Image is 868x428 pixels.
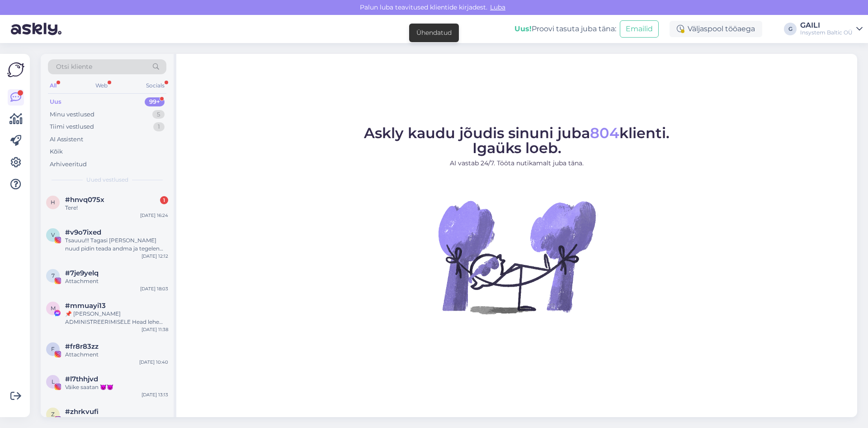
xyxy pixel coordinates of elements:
[94,80,109,91] div: Web
[65,228,101,236] span: #v9o7ixed
[142,253,168,260] div: [DATE] 12:12
[620,20,659,38] button: Emailid
[590,124,619,142] span: 804
[800,22,863,36] a: GAILIInsystem Baltic OÜ
[51,305,56,312] span: m
[140,212,168,219] div: [DATE] 16:24
[65,204,168,212] div: Tere!
[50,135,83,144] div: AI Assistent
[51,411,55,418] span: z
[140,285,168,292] div: [DATE] 18:03
[364,124,670,157] span: Askly kaudu jõudis sinuni juba klienti. Igaüks loeb.
[65,310,168,326] div: 📌 [PERSON_NAME] ADMINISTREERIMISELE Head lehe administraatorid Regulaarse ülevaatuse ja hindamise...
[160,196,168,204] div: 1
[152,110,165,119] div: 5
[153,122,165,131] div: 1
[144,80,166,91] div: Socials
[50,160,87,169] div: Arhiveeritud
[48,80,58,91] div: All
[670,21,762,37] div: Väljaspool tööaega
[51,346,55,352] span: f
[56,62,92,72] span: Otsi kliente
[7,61,24,78] img: Askly Logo
[52,272,55,279] span: 7
[800,22,853,29] div: GAILI
[50,97,61,106] div: Uus
[142,391,168,398] div: [DATE] 13:13
[800,29,853,36] div: Insystem Baltic OÜ
[784,23,797,35] div: G
[86,176,128,184] span: Uued vestlused
[65,383,168,391] div: Väike saatan 😈😈
[65,375,98,383] span: #l7thhjvd
[51,231,55,238] span: v
[65,408,99,416] span: #zhrkvufi
[65,342,99,351] span: #fr8r83zz
[52,378,55,385] span: l
[139,359,168,365] div: [DATE] 10:40
[51,199,55,206] span: h
[65,196,104,204] span: #hnvq075x
[65,236,168,253] div: Tsauuu!!! Tagasi [PERSON_NAME] nuud pidin teada andma ja tegelen arvete ja asjadega [PERSON_NAME]!
[145,97,165,106] div: 99+
[142,326,168,333] div: [DATE] 11:38
[65,277,168,285] div: Attachment
[487,3,508,11] span: Luba
[514,24,616,34] div: Proovi tasuta juba täna:
[514,24,532,33] b: Uus!
[65,269,99,277] span: #7je9yelq
[416,28,452,38] div: Ühendatud
[65,302,106,310] span: #mmuayi13
[50,110,94,119] div: Minu vestlused
[50,122,94,131] div: Tiimi vestlused
[65,416,168,424] div: Sõnum kustutatud
[50,147,63,156] div: Kõik
[364,159,670,168] p: AI vastab 24/7. Tööta nutikamalt juba täna.
[435,175,598,338] img: No Chat active
[65,351,168,359] div: Attachment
